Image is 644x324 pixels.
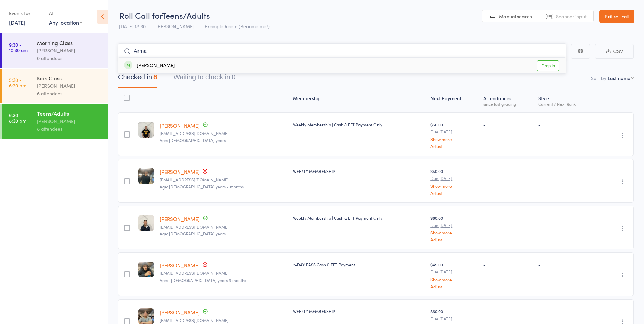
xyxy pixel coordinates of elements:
[293,262,425,267] div: 2-DAY PASS Cash & EFT Payment
[138,215,154,231] img: image1749117639.png
[595,44,634,59] button: CSV
[537,60,559,71] a: Drop in
[430,191,478,195] a: Adjust
[160,271,288,275] small: jaydenful450@hotmail.com
[119,23,146,30] span: [DATE] 18:30
[37,39,102,47] div: Morning Class
[160,215,200,222] a: [PERSON_NAME]
[591,75,606,82] label: Sort by
[483,122,533,127] div: -
[483,102,533,106] div: since last grading
[608,75,630,82] div: Last name
[118,43,566,59] input: Search by name
[37,74,102,82] div: Kids Class
[37,47,102,54] div: [PERSON_NAME]
[483,168,533,174] div: -
[160,318,288,323] small: Huynhkevin30@gmail.com
[37,117,102,125] div: [PERSON_NAME]
[430,176,478,181] small: Due [DATE]
[483,308,533,314] div: -
[430,316,478,321] small: Due [DATE]
[293,215,425,221] div: Weekly Membership | Cash & EFT Payment Only
[538,102,595,106] div: Current / Next Rank
[430,184,478,188] a: Show more
[232,73,235,81] div: 0
[481,91,536,109] div: Atten­dances
[430,237,478,242] a: Adjust
[430,284,478,289] a: Adjust
[160,168,200,175] a: [PERSON_NAME]
[430,230,478,235] a: Show more
[9,7,42,19] div: Events for
[9,42,28,53] time: 9:30 - 10:30 am
[2,104,108,139] a: 6:30 -8:30 pmTeens/Adults[PERSON_NAME]8 attendees
[538,308,595,314] div: -
[138,122,154,138] img: image1749117602.png
[37,110,102,117] div: Teens/Adults
[538,262,595,267] div: -
[119,10,162,21] span: Roll Call for
[160,131,288,136] small: matt.cierpisz@gmail.com
[160,277,246,283] span: Age: -[DEMOGRAPHIC_DATA] years 9 months
[430,277,478,282] a: Show more
[538,168,595,174] div: -
[156,23,194,30] span: [PERSON_NAME]
[9,112,26,123] time: 6:30 - 8:30 pm
[430,129,478,134] small: Due [DATE]
[173,70,235,88] button: Waiting to check in0
[430,144,478,148] a: Adjust
[162,10,210,21] span: Teens/Adults
[205,23,270,30] span: Example Room (Rename me!)
[9,77,26,88] time: 5:30 - 6:30 pm
[483,215,533,221] div: -
[536,91,598,109] div: Style
[49,19,82,26] div: Any location
[153,73,157,81] div: 8
[37,82,102,90] div: [PERSON_NAME]
[538,215,595,221] div: -
[37,90,102,97] div: 6 attendees
[430,137,478,141] a: Show more
[293,122,425,127] div: Weekly Membership | Cash & EFT Payment Only
[290,91,428,109] div: Membership
[556,13,587,20] span: Scanner input
[430,215,478,242] div: $60.00
[138,262,154,277] img: image1748943922.png
[430,269,478,274] small: Due [DATE]
[9,19,25,26] a: [DATE]
[430,168,478,195] div: $50.00
[160,122,200,129] a: [PERSON_NAME]
[160,184,244,190] span: Age: [DEMOGRAPHIC_DATA] years 7 months
[499,13,532,20] span: Manual search
[2,33,108,68] a: 9:30 -10:30 amMorning Class[PERSON_NAME]0 attendees
[430,262,478,288] div: $45.00
[160,231,226,236] span: Age: [DEMOGRAPHIC_DATA] years
[538,122,595,127] div: -
[483,262,533,267] div: -
[124,62,175,70] div: [PERSON_NAME]
[430,122,478,148] div: $60.00
[160,262,200,269] a: [PERSON_NAME]
[49,7,82,19] div: At
[160,224,288,229] small: donickolas@gmail.com
[37,54,102,62] div: 0 attendees
[428,91,480,109] div: Next Payment
[293,168,425,174] div: WEEKLY MEMBERSHIP
[2,69,108,103] a: 5:30 -6:30 pmKids Class[PERSON_NAME]6 attendees
[293,308,425,314] div: WEEKLY MEMBERSHIP
[160,177,288,182] small: Taireinacooper27@gmail.com
[160,137,226,143] span: Age: [DEMOGRAPHIC_DATA] years
[599,10,634,23] a: Exit roll call
[118,70,157,88] button: Checked in8
[37,125,102,133] div: 8 attendees
[430,223,478,228] small: Due [DATE]
[138,168,154,184] img: image1751269074.png
[160,309,200,316] a: [PERSON_NAME]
